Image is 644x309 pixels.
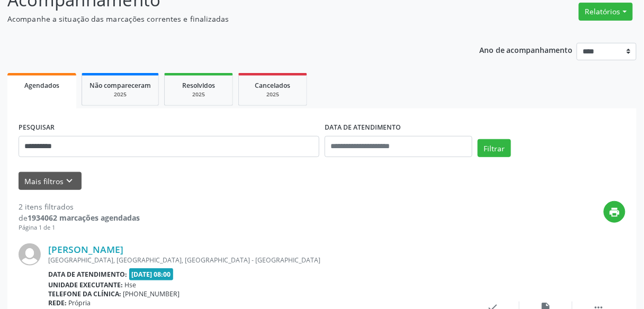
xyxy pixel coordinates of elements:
div: 2 itens filtrados [19,201,140,212]
img: img [19,243,41,266]
button: Relatórios [579,3,633,21]
div: de [19,212,140,223]
i: print [609,206,621,218]
div: 2025 [90,90,151,98]
b: Unidade executante: [48,280,123,289]
div: Página 1 de 1 [19,223,140,232]
i: keyboard_arrow_down [64,175,76,187]
p: Ano de acompanhamento [479,43,573,56]
span: Cancelados [255,81,291,90]
span: Própria [69,298,91,307]
span: Hse [125,280,137,289]
span: Não compareceram [90,81,151,90]
label: DATA DE ATENDIMENTO [325,120,401,136]
a: [PERSON_NAME] [48,243,123,255]
b: Telefone da clínica: [48,289,121,298]
div: 2025 [246,90,299,98]
label: PESQUISAR [19,120,55,136]
button: Mais filtroskeyboard_arrow_down [19,172,82,190]
span: [DATE] 08:00 [129,268,174,280]
div: [GEOGRAPHIC_DATA], [GEOGRAPHIC_DATA], [GEOGRAPHIC_DATA] - [GEOGRAPHIC_DATA] [48,256,467,265]
strong: 1934062 marcações agendadas [28,213,140,223]
span: Resolvidos [182,81,215,90]
b: Data de atendimento: [48,270,127,279]
button: print [604,201,625,223]
span: [PHONE_NUMBER] [123,289,180,298]
div: 2025 [172,90,225,98]
p: Acompanhe a situação das marcações correntes e finalizadas [7,13,448,24]
button: Filtrar [478,139,511,157]
b: Rede: [48,298,67,307]
span: Agendados [24,81,59,90]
